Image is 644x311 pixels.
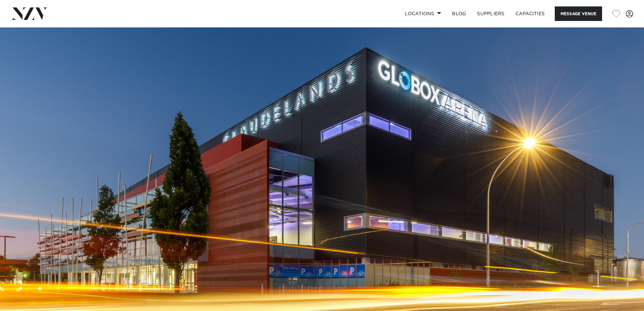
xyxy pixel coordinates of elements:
img: nzv-logo.png [11,7,48,20]
button: Message Venue [555,6,602,21]
a: Locations [399,6,447,21]
a: Capacities [510,6,550,21]
a: SUPPLIERS [472,6,510,21]
a: BLOG [447,6,472,21]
